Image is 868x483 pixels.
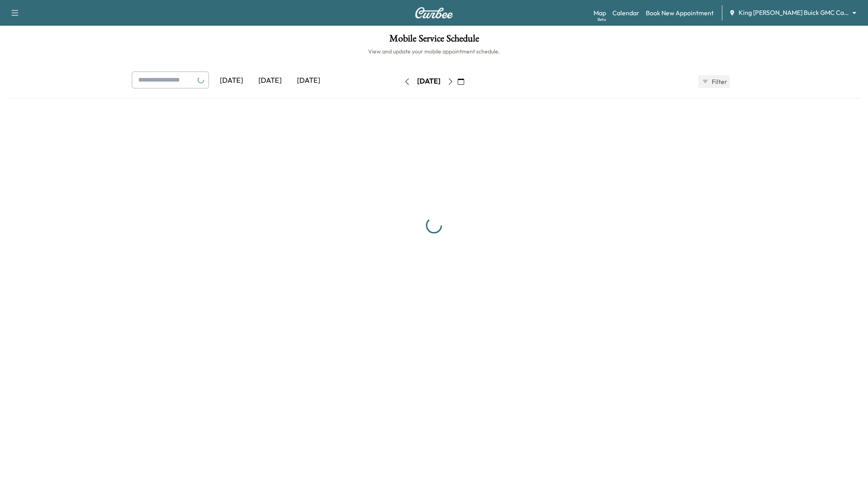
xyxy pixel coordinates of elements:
a: Calendar [612,8,639,18]
a: MapBeta [594,8,606,18]
h6: View and update your mobile appointment schedule. [8,47,860,55]
h1: Mobile Service Schedule [8,34,860,47]
span: Filter [712,77,726,86]
button: Filter [698,75,730,88]
div: [DATE] [289,72,328,90]
div: [DATE] [212,72,251,90]
img: Curbee Logo [415,7,453,18]
a: Book New Appointment [646,8,714,18]
div: [DATE] [251,72,289,90]
span: King [PERSON_NAME] Buick GMC Cadillac [739,8,849,17]
div: Beta [598,16,606,23]
div: [DATE] [417,76,440,86]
